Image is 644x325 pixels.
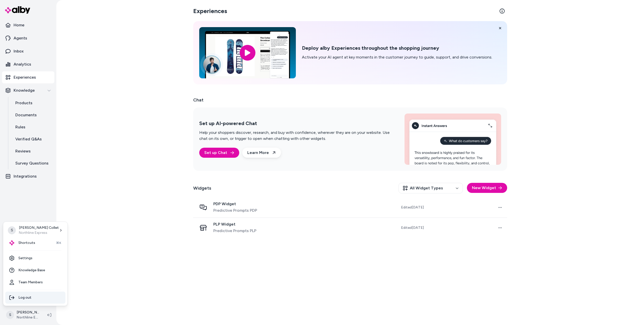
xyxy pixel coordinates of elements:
a: Settings [5,252,65,264]
a: Team Members [5,276,65,288]
p: Northline Express [19,230,59,235]
img: alby Logo [9,240,14,245]
span: ⌘K [56,241,61,245]
span: Shortcuts [18,240,35,245]
p: [PERSON_NAME] Collet [19,225,59,230]
span: Knowledge Base [18,268,45,273]
div: Log out [5,292,65,304]
span: S [8,226,16,234]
